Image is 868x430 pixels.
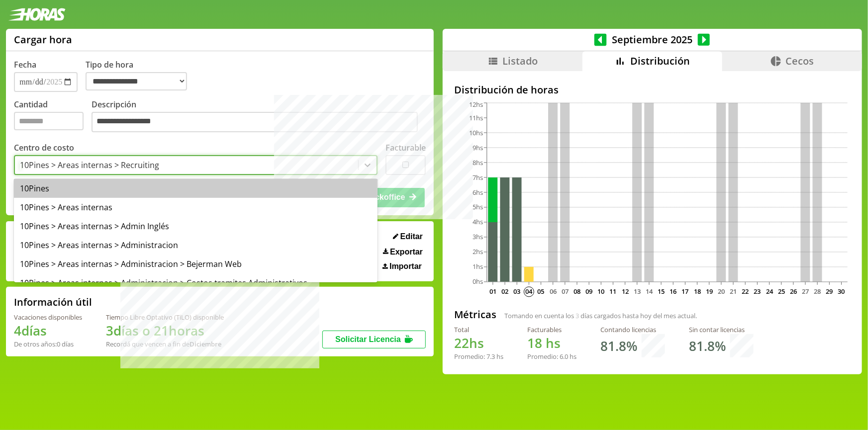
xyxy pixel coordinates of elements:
text: 07 [562,287,569,296]
tspan: 6hs [473,188,483,197]
span: 18 [528,334,543,352]
input: Cantidad [14,112,84,130]
div: 10Pines > Areas internas > Administracion > Costos tramites Administrativos [14,273,378,292]
tspan: 1hs [473,262,483,271]
text: 18 [694,287,701,296]
text: 02 [501,287,508,296]
h2: Información útil [14,295,92,309]
span: Exportar [390,248,423,257]
text: 04 [525,287,533,296]
text: 26 [790,287,797,296]
div: 10Pines > Areas internas > Administracion [14,236,378,255]
div: 10Pines [14,179,378,198]
text: 11 [609,287,616,296]
span: 7.3 [487,352,495,361]
h1: Cargar hora [14,33,72,46]
span: Enviar al backoffice [330,193,405,201]
textarea: Descripción [92,112,418,133]
span: Distribución [630,54,690,68]
text: 16 [670,287,676,296]
h1: 81.8 % [601,337,638,355]
button: Exportar [380,247,426,257]
h2: Distribución de horas [455,83,850,96]
text: 05 [537,287,544,296]
div: Recordá que vencen a fin de [106,340,224,348]
text: 01 [489,287,496,296]
text: 30 [838,287,845,296]
text: 09 [585,287,592,296]
h1: hs [455,334,504,352]
span: Editar [400,232,423,241]
tspan: 12hs [469,100,483,109]
span: Cecos [786,54,814,68]
span: Septiembre 2025 [607,33,698,46]
select: Tipo de hora [86,72,187,90]
div: Vacaciones disponibles [14,313,82,322]
div: 10Pines > Areas internas > Recruiting [20,160,159,171]
label: Facturable [386,142,426,153]
text: 22 [742,287,749,296]
button: Editar [390,232,426,242]
div: Promedio: hs [528,352,577,361]
h1: 81.8 % [689,337,726,355]
h2: Métricas [455,308,497,321]
label: Fecha [14,59,36,70]
span: 22 [455,334,470,352]
text: 15 [658,287,665,296]
tspan: 7hs [473,173,483,182]
tspan: 9hs [473,143,483,152]
text: 08 [574,287,580,296]
tspan: 0hs [473,277,483,286]
span: 3 [576,311,579,320]
tspan: 10hs [469,128,483,137]
div: Tiempo Libre Optativo (TiLO) disponible [106,313,224,322]
h1: hs [528,334,577,352]
label: Cantidad [14,99,92,135]
div: Contando licencias [601,325,666,334]
text: 27 [802,287,809,296]
h1: 3 días o 21 horas [106,322,224,340]
text: 24 [766,287,773,296]
label: Tipo de hora [86,59,195,92]
span: Importar [389,262,422,271]
text: 13 [634,287,641,296]
text: 28 [814,287,821,296]
text: 21 [730,287,737,296]
tspan: 11hs [469,113,483,122]
h1: 4 días [14,322,82,340]
text: 12 [622,287,629,296]
div: De otros años: 0 días [14,340,82,348]
tspan: 5hs [473,203,483,212]
span: Solicitar Licencia [335,335,401,344]
tspan: 3hs [473,233,483,242]
text: 29 [826,287,833,296]
b: Diciembre [190,340,221,348]
div: Total [455,325,504,334]
text: 25 [778,287,785,296]
tspan: 2hs [473,248,483,257]
tspan: 8hs [473,158,483,167]
div: 10Pines > Areas internas > Administracion > Bejerman Web [14,255,378,273]
text: 06 [550,287,557,296]
span: Listado [503,54,538,68]
div: Facturables [528,325,577,334]
img: logotipo [8,8,66,21]
div: Promedio: hs [455,352,504,361]
label: Descripción [92,99,426,135]
button: Solicitar Licencia [322,331,426,348]
div: 10Pines > Areas internas [14,198,378,217]
text: 10 [597,287,604,296]
span: 6.0 [560,352,569,361]
text: 19 [706,287,713,296]
div: Sin contar licencias [689,325,754,334]
text: 17 [681,287,688,296]
span: Tomando en cuenta los días cargados hasta hoy del mes actual. [505,311,697,320]
text: 20 [718,287,725,296]
div: 10Pines > Areas internas > Admin Inglés [14,217,378,236]
label: Centro de costo [14,142,74,153]
tspan: 4hs [473,218,483,227]
text: 03 [513,287,520,296]
text: 23 [754,287,761,296]
text: 14 [646,287,653,296]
